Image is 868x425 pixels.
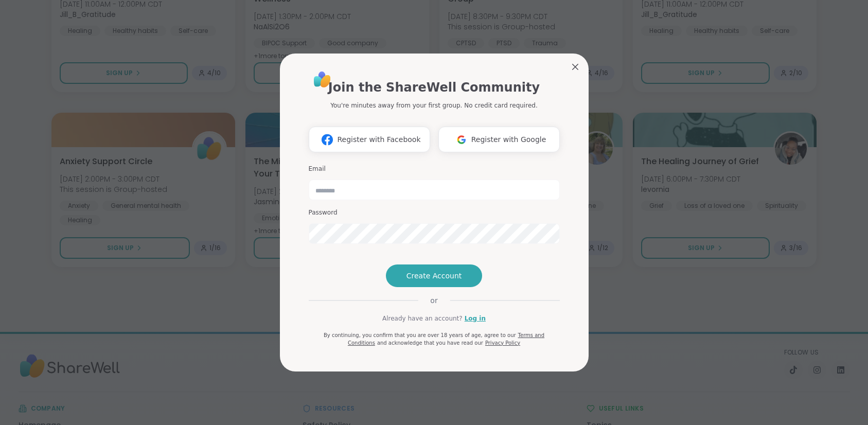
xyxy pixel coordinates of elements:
[330,101,537,110] p: You're minutes away from your first group. No credit card required.
[337,134,420,145] span: Register with Facebook
[311,68,334,91] img: ShareWell Logo
[324,332,516,338] span: By continuing, you confirm that you are over 18 years of age, agree to our
[471,134,546,145] span: Register with Google
[377,340,483,346] span: and acknowledge that you have read our
[309,127,430,152] button: Register with Facebook
[317,130,337,149] img: ShareWell Logomark
[386,264,483,287] button: Create Account
[406,271,462,281] span: Create Account
[348,332,544,346] a: Terms and Conditions
[382,314,463,323] span: Already have an account?
[309,208,560,217] h3: Password
[485,340,520,346] a: Privacy Policy
[418,295,450,306] span: or
[309,165,560,173] h3: Email
[465,314,486,323] a: Log in
[328,78,540,97] h1: Join the ShareWell Community
[438,127,560,152] button: Register with Google
[452,130,471,149] img: ShareWell Logomark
